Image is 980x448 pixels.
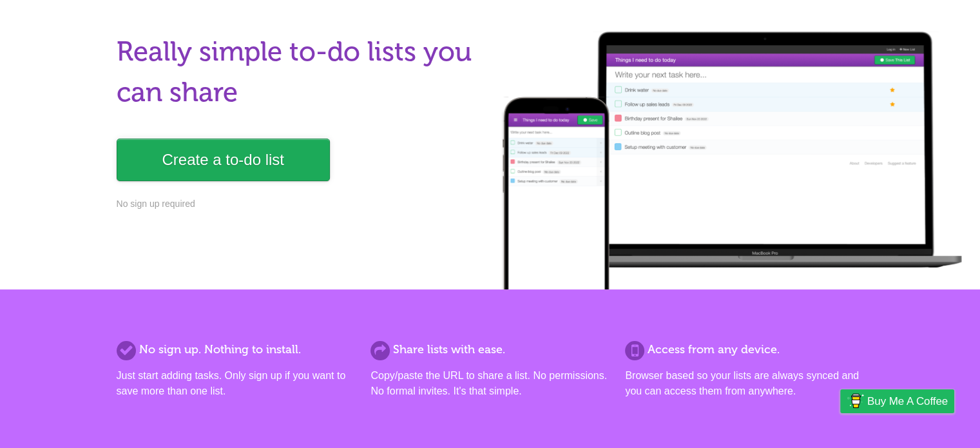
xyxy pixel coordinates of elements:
a: Create a to-do list [117,139,330,181]
p: No sign up required [117,197,483,211]
p: Browser based so your lists are always synced and you can access them from anywhere. [625,368,863,399]
h2: No sign up. Nothing to install. [117,341,355,358]
p: Just start adding tasks. Only sign up if you want to save more than one list. [117,368,355,399]
h1: Really simple to-do lists you can share [117,32,483,113]
a: Buy me a coffee [840,389,954,413]
p: Copy/paste the URL to share a list. No permissions. No formal invites. It's that simple. [370,368,609,399]
img: Buy me a coffee [847,390,864,412]
h2: Access from any device. [625,341,863,358]
span: Buy me a coffee [867,390,948,413]
h2: Share lists with ease. [370,341,609,358]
